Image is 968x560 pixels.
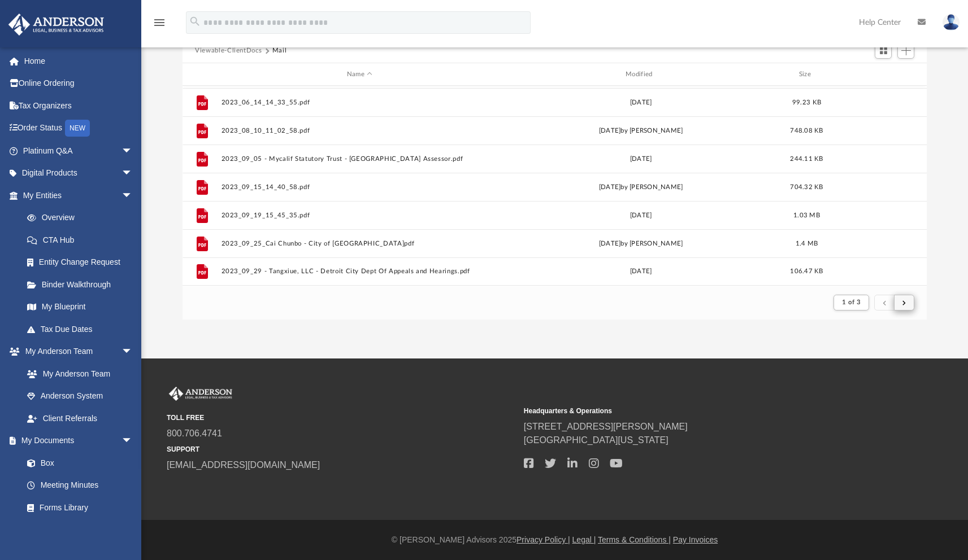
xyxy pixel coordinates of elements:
div: Size [784,69,830,80]
div: id [188,69,216,80]
div: [DATE] [503,211,779,221]
a: Binder Walkthrough [16,273,150,296]
button: 2023_09_19_15_45_35.pdf [222,212,498,219]
img: Anderson Advisors Platinum Portal [167,387,235,401]
button: 2023_06_14_14_33_55.pdf [222,99,498,106]
div: [DATE] [503,98,779,108]
a: CTA Hub [16,229,150,251]
button: 2023_09_25_Cai Chunbo - City of [GEOGRAPHIC_DATA]pdf [222,240,498,247]
a: My Entitiesarrow_drop_down [8,184,150,207]
a: [EMAIL_ADDRESS][DOMAIN_NAME] [167,460,320,470]
a: Tax Organizers [8,94,150,117]
i: search [189,15,201,28]
small: Headquarters & Operations [524,406,873,416]
span: arrow_drop_down [121,162,144,185]
span: 704.32 KB [790,184,823,190]
span: 244.11 KB [790,156,823,162]
div: grid [183,86,927,286]
button: 2023_09_29 - Tangxiue, LLC - Detroit City Dept Of Appeals and Hearings.pdf [222,268,498,275]
span: 99.23 KB [792,99,821,106]
a: Client Referrals [16,407,144,430]
button: Viewable-ClientDocs [195,46,262,56]
a: 800.706.4741 [167,428,222,438]
img: User Pic [943,14,960,30]
button: 2023_09_05 - Mycalif Statutory Trust - [GEOGRAPHIC_DATA] Assessor.pdf [222,155,498,163]
a: [GEOGRAPHIC_DATA][US_STATE] [524,435,669,445]
a: Online Ordering [8,72,150,95]
a: Privacy Policy | [516,535,570,544]
button: 2023_09_15_14_40_58.pdf [222,183,498,191]
div: [DATE] [503,154,779,164]
div: [DATE] [503,266,779,277]
button: 1 of 3 [834,295,869,310]
a: Terms & Conditions | [598,535,671,544]
button: Mail [272,46,287,56]
div: Name [221,69,498,80]
div: Modified [502,69,779,80]
a: [STREET_ADDRESS][PERSON_NAME] [524,422,688,431]
a: Platinum Q&Aarrow_drop_down [8,139,150,162]
img: Anderson Advisors Platinum Portal [5,14,107,36]
a: Entity Change Request [16,251,150,274]
div: [DATE] by [PERSON_NAME] [503,126,779,136]
a: Pay Invoices [673,535,718,544]
button: Add [897,43,914,59]
a: Tax Due Dates [16,318,150,340]
a: Legal | [572,535,596,544]
small: SUPPORT [167,444,516,454]
span: arrow_drop_down [121,430,144,453]
button: Switch to Grid View [875,43,892,59]
a: My Documentsarrow_drop_down [8,430,144,452]
a: My Anderson Team [16,362,138,385]
i: menu [153,16,166,29]
a: My Blueprint [16,296,144,318]
a: Forms Library [16,496,138,519]
a: Digital Productsarrow_drop_down [8,162,150,185]
a: menu [153,21,166,29]
span: arrow_drop_down [121,139,144,163]
div: © [PERSON_NAME] Advisors 2025 [141,534,968,546]
button: 2023_08_10_11_02_58.pdf [222,127,498,134]
span: 106.47 KB [790,268,823,274]
span: arrow_drop_down [121,340,144,364]
a: Notarize [16,519,144,541]
span: 1.4 MB [796,240,818,247]
a: Overview [16,207,150,229]
a: Meeting Minutes [16,474,144,497]
span: arrow_drop_down [121,184,144,207]
div: NEW [65,120,90,137]
div: [DATE] by [PERSON_NAME] [503,182,779,193]
small: TOLL FREE [167,413,516,423]
a: Box [16,452,138,474]
a: My Anderson Teamarrow_drop_down [8,340,144,363]
span: 748.08 KB [790,128,823,134]
span: 1 of 3 [842,299,861,305]
div: id [834,69,913,80]
a: Order StatusNEW [8,117,150,140]
div: [DATE] by [PERSON_NAME] [503,239,779,249]
a: Anderson System [16,385,144,408]
span: 1.03 MB [793,212,820,218]
a: Home [8,50,150,72]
